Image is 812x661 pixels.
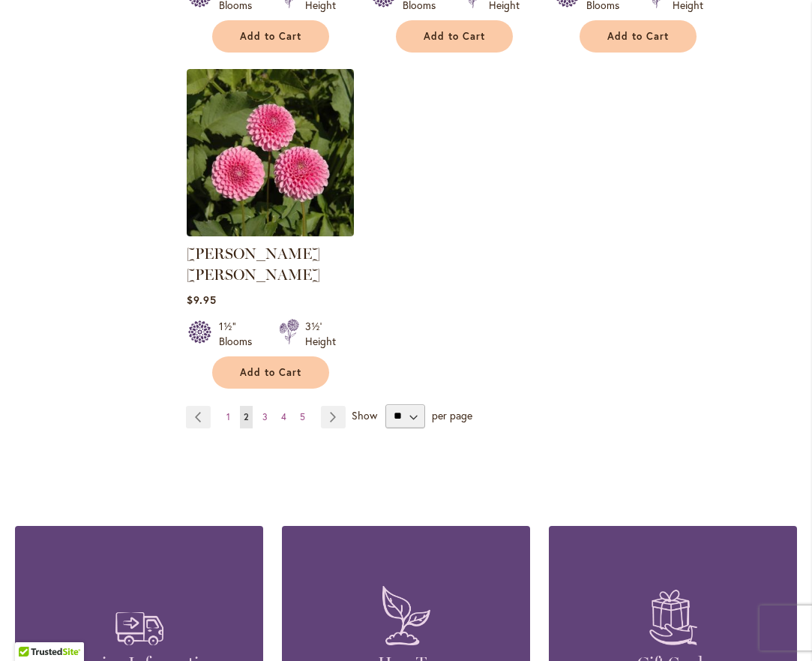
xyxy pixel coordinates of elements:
[281,411,286,422] span: 4
[259,406,271,428] a: 3
[223,406,234,428] a: 1
[226,411,230,422] span: 1
[277,406,290,428] a: 4
[262,411,268,422] span: 3
[396,20,513,53] button: Add to Cart
[244,411,249,422] span: 2
[300,411,305,422] span: 5
[240,366,301,379] span: Add to Cart
[187,245,320,284] a: [PERSON_NAME] [PERSON_NAME]
[607,30,669,43] span: Add to Cart
[352,407,377,422] span: Show
[219,319,261,349] div: 1½" Blooms
[432,407,472,422] span: per page
[240,30,301,43] span: Add to Cart
[580,20,697,53] button: Add to Cart
[212,20,329,53] button: Add to Cart
[187,293,217,307] span: $9.95
[296,406,309,428] a: 5
[187,69,354,236] img: BETTY ANNE
[212,356,329,389] button: Add to Cart
[305,319,336,349] div: 3½' Height
[11,608,53,650] iframe: Launch Accessibility Center
[424,30,485,43] span: Add to Cart
[187,225,354,239] a: BETTY ANNE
